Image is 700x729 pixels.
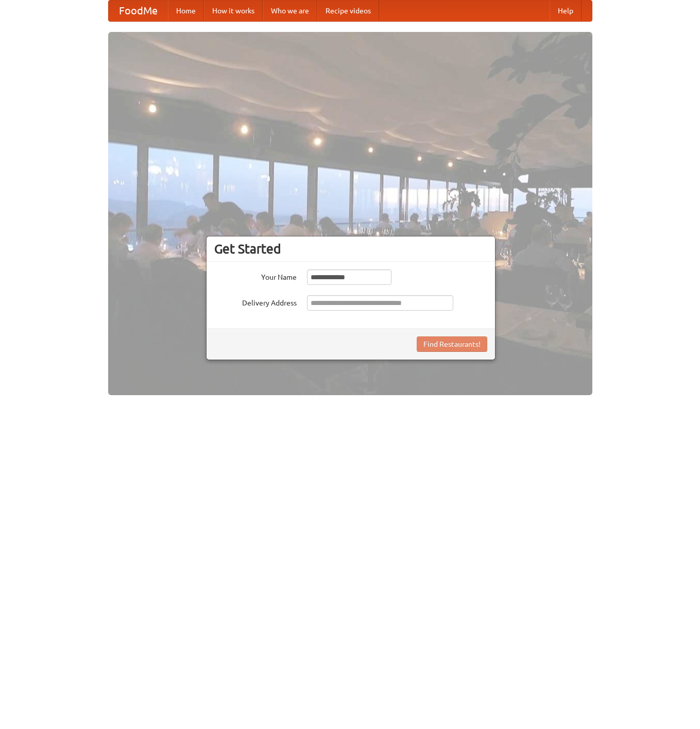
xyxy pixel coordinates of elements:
[417,336,487,352] button: Find Restaurants!
[263,1,317,21] a: Who we are
[204,1,263,21] a: How it works
[214,241,487,257] h3: Get Started
[550,1,582,21] a: Help
[214,295,297,308] label: Delivery Address
[317,1,379,21] a: Recipe videos
[168,1,204,21] a: Home
[214,269,297,282] label: Your Name
[109,1,168,21] a: FoodMe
